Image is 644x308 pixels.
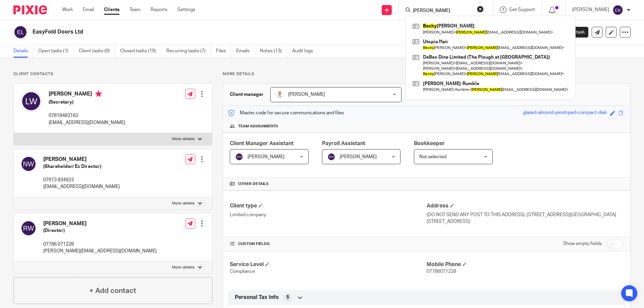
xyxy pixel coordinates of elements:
[327,153,335,161] img: svg%3E
[62,6,73,13] a: Work
[49,99,125,106] h5: (Secretary)
[43,183,120,190] p: [EMAIL_ADDRESS][DOMAIN_NAME]
[172,201,195,206] p: More details
[235,294,279,301] span: Personal Tax Info
[13,5,47,14] img: Pixie
[230,91,264,98] h3: Client manager
[129,6,141,13] a: Team
[230,241,427,247] h4: CUSTOM FIELDS
[238,181,269,187] span: Other details
[260,45,287,58] a: Notes (13)
[288,92,325,97] span: [PERSON_NAME]
[322,141,365,146] span: Payroll Assistant
[43,241,157,248] p: 07786 071228
[43,220,157,227] h4: [PERSON_NAME]
[83,6,94,13] a: Email
[230,211,427,218] p: Limited company
[228,110,344,116] p: Master code for secure communications and files
[238,124,278,129] span: Team assignments
[419,155,446,159] span: Not selected
[340,155,377,159] span: [PERSON_NAME]
[427,269,456,274] span: 07786071228
[20,90,42,112] img: svg%3E
[43,248,157,254] p: [PERSON_NAME][EMAIL_ADDRESS][DOMAIN_NAME]
[43,227,157,234] h5: (Director)
[572,6,609,13] p: [PERSON_NAME]
[43,163,120,170] h5: (Shareholder/ Ex Director)
[276,90,284,99] img: accounting-firm-kent-will-wood-e1602855177279.jpg
[13,25,28,39] img: svg%3E
[235,153,243,161] img: svg%3E
[49,112,125,119] p: 07818483163
[120,45,161,58] a: Closed tasks (19)
[427,218,624,225] p: [STREET_ADDRESS]
[427,202,624,209] h4: Address
[223,71,631,77] p: More details
[38,45,74,58] a: Open tasks (1)
[95,90,102,97] i: Primary
[230,269,255,274] span: Compliance
[523,109,607,117] div: glazed-almond-pinstriped-compact-disk
[43,156,120,163] h4: [PERSON_NAME]
[166,45,211,58] a: Recurring tasks (7)
[509,7,535,12] span: Get Support
[477,6,484,12] button: Clear
[13,45,33,58] a: Details
[286,294,289,301] span: 5
[20,156,37,172] img: svg%3E
[43,177,120,183] p: 07973 834923
[412,8,473,14] input: Search
[104,6,119,13] a: Clients
[177,6,195,13] a: Settings
[236,45,255,58] a: Emails
[172,136,195,142] p: More details
[427,261,624,268] h4: Mobile Phone
[248,155,284,159] span: [PERSON_NAME]
[20,220,37,236] img: svg%3E
[79,45,115,58] a: Client tasks (0)
[563,240,602,247] label: Show empty fields
[172,265,195,270] p: More details
[49,119,125,126] p: [EMAIL_ADDRESS][DOMAIN_NAME]
[292,45,318,58] a: Audit logs
[13,71,212,77] p: Client contacts
[414,141,445,146] span: Bookkeeper
[427,211,624,218] p: (DO NOT SEND ANY POST TO THIS ADDRESS), [STREET_ADDRESS][GEOGRAPHIC_DATA]
[89,286,136,296] h4: + Add contact
[612,5,623,15] img: svg%3E
[151,6,167,13] a: Reports
[230,202,427,209] h4: Client type
[33,28,438,36] h2: EasyFold Doors Ltd
[216,45,231,58] a: Files
[230,141,293,146] span: Client Manager Assistant
[49,90,125,99] h4: [PERSON_NAME]
[230,261,427,268] h4: Service Level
